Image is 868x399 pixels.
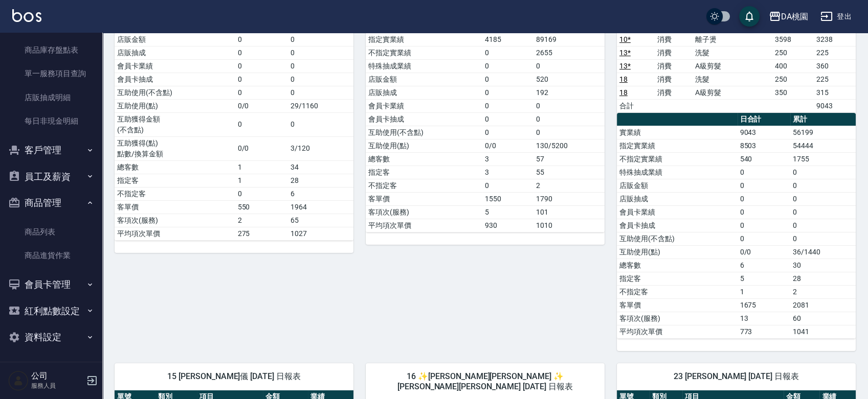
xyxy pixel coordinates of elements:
td: 0/0 [738,245,791,259]
td: 400 [772,59,814,73]
td: 89169 [533,33,605,46]
td: 225 [814,73,856,86]
td: 2 [235,214,288,227]
td: 0 [482,73,533,86]
td: 0 [288,59,353,73]
td: 店販抽成 [366,86,482,99]
td: 0 [235,33,288,46]
td: 540 [738,152,791,166]
td: 客單價 [115,200,235,214]
table: a dense table [366,7,605,232]
td: 消費 [655,46,693,59]
td: 1755 [790,152,856,166]
td: 4185 [482,33,533,46]
td: 客項次(服務) [617,312,738,325]
td: 773 [738,325,791,338]
td: 會員卡業績 [617,205,738,219]
td: 0 [235,59,288,73]
td: 520 [533,73,605,86]
td: 實業績 [617,126,738,139]
td: 3238 [814,33,856,46]
td: 30 [790,259,856,272]
span: 23 [PERSON_NAME] [DATE] 日報表 [629,371,843,382]
td: 會員卡抽成 [366,112,482,126]
button: 客戶管理 [4,137,98,163]
td: 0 [790,192,856,205]
td: 店販抽成 [115,46,235,59]
td: 250 [772,73,814,86]
td: 0 [482,112,533,126]
td: 1964 [288,200,353,214]
td: 0 [533,59,605,73]
td: 0 [288,46,353,59]
td: 36/1440 [790,245,856,259]
td: 60 [790,312,856,325]
td: 0 [738,205,791,219]
td: 0 [533,99,605,112]
td: 3 [482,166,533,179]
td: 互助使用(不含點) [115,86,235,99]
td: 店販金額 [617,179,738,192]
td: 互助使用(點) [115,99,235,112]
td: 0/0 [235,99,288,112]
td: 互助獲得(點) 點數/換算金額 [115,136,235,160]
td: 互助使用(不含點) [366,126,482,139]
a: 每日非現金明細 [4,109,98,133]
td: 315 [814,86,856,99]
td: 0 [533,112,605,126]
td: 平均項次單價 [366,219,482,232]
td: 會員卡抽成 [617,219,738,232]
img: Logo [12,9,41,22]
td: 指定實業績 [617,139,738,152]
td: 28 [288,174,353,187]
div: DA桃園 [781,10,808,23]
td: 101 [533,205,605,219]
td: 1 [738,285,791,298]
a: 商品庫存盤點表 [4,38,98,62]
td: 離子燙 [693,33,772,46]
button: 員工及薪資 [4,163,98,190]
td: 0 [738,219,791,232]
td: 指定客 [366,166,482,179]
td: 會員卡抽成 [115,73,235,86]
td: 0 [482,99,533,112]
td: 55 [533,166,605,179]
td: 0 [482,179,533,192]
td: 0 [790,166,856,179]
td: 互助使用(點) [617,245,738,259]
td: 930 [482,219,533,232]
td: 192 [533,86,605,99]
td: 225 [814,46,856,59]
td: 0 [288,33,353,46]
td: 0 [482,126,533,139]
td: 不指定實業績 [366,46,482,59]
td: 2655 [533,46,605,59]
td: 0 [482,59,533,73]
td: 指定實業績 [366,33,482,46]
td: 0/0 [482,139,533,152]
td: 13 [738,312,791,325]
span: 16 ✨[PERSON_NAME][PERSON_NAME] ✨ [PERSON_NAME][PERSON_NAME] [DATE] 日報表 [378,371,592,392]
button: 會員卡管理 [4,271,98,298]
img: Person [8,370,29,391]
td: 550 [235,200,288,214]
td: 54444 [790,139,856,152]
td: 0 [790,219,856,232]
button: save [739,6,760,27]
td: 互助獲得金額 (不含點) [115,112,235,136]
td: 客項次(服務) [366,205,482,219]
td: 洗髮 [693,73,772,86]
td: 總客數 [617,259,738,272]
table: a dense table [617,113,856,339]
td: 0 [235,46,288,59]
td: 1027 [288,227,353,240]
td: 1041 [790,325,856,338]
td: 不指定客 [115,187,235,200]
td: 會員卡業績 [366,99,482,112]
td: 3/120 [288,136,353,160]
td: 指定客 [617,272,738,285]
td: 6 [738,259,791,272]
button: 商品管理 [4,190,98,216]
td: 0 [288,112,353,136]
td: 消費 [655,86,693,99]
